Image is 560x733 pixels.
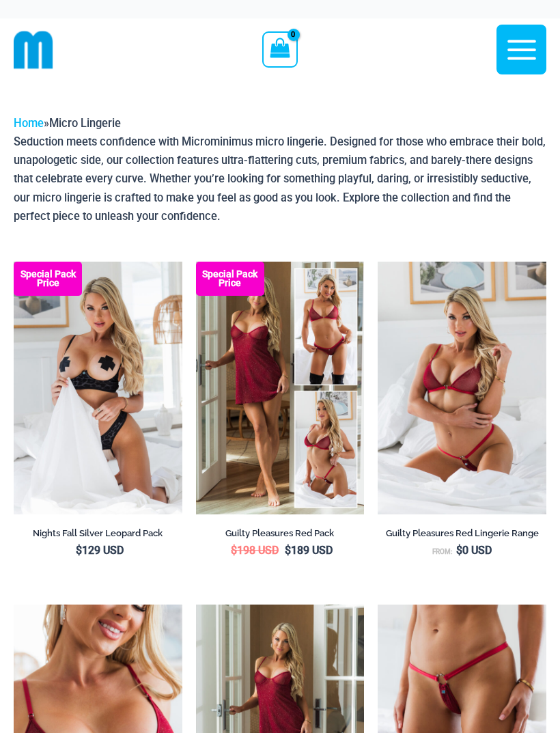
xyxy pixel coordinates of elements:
a: Guilty Pleasures Red 1045 Bra 689 Micro 05Guilty Pleasures Red 1045 Bra 689 Micro 06Guilty Pleasu... [378,262,546,514]
b: Special Pack Price [196,270,264,288]
a: Guilty Pleasures Red Collection Pack F Guilty Pleasures Red Collection Pack BGuilty Pleasures Red... [196,262,365,514]
span: Micro Lingerie [49,117,121,130]
span: $ [231,544,237,557]
img: cropped mm emblem [14,30,53,70]
b: Special Pack Price [14,270,82,288]
span: $ [456,544,462,557]
h2: Nights Fall Silver Leopard Pack [14,527,182,539]
h2: Guilty Pleasures Red Lingerie Range [378,527,546,539]
bdi: 129 USD [76,544,124,557]
img: Guilty Pleasures Red 1045 Bra 689 Micro 05 [378,262,546,514]
a: Nights Fall Silver Leopard Pack [14,527,182,544]
img: Nights Fall Silver Leopard 1036 Bra 6046 Thong 09v2 [14,262,182,514]
a: Guilty Pleasures Red Lingerie Range [378,527,546,544]
bdi: 0 USD [456,544,492,557]
bdi: 189 USD [285,544,333,557]
h2: Guilty Pleasures Red Pack [196,527,365,539]
a: Guilty Pleasures Red Pack [196,527,365,544]
bdi: 198 USD [231,544,279,557]
span: From: [432,548,453,555]
a: View Shopping Cart, empty [262,31,297,67]
a: Home [14,117,44,130]
img: Guilty Pleasures Red Collection Pack F [196,262,365,514]
span: » [14,117,121,130]
span: $ [76,544,82,557]
a: Nights Fall Silver Leopard 1036 Bra 6046 Thong 09v2 Nights Fall Silver Leopard 1036 Bra 6046 Thon... [14,262,182,514]
span: $ [285,544,291,557]
p: Seduction meets confidence with Microminimus micro lingerie. Designed for those who embrace their... [14,133,546,225]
